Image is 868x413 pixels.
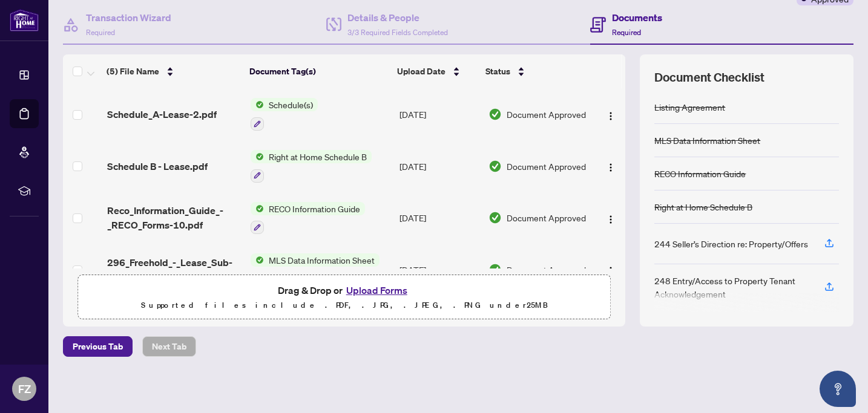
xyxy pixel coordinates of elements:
[395,192,483,244] td: [DATE]
[507,160,586,173] span: Document Approved
[10,9,39,31] img: logo
[343,282,411,298] button: Upload Forms
[654,69,764,86] span: Document Checklist
[395,140,483,192] td: [DATE]
[612,28,641,37] span: Required
[73,337,123,356] span: Previous Tab
[654,134,760,147] div: MLS Data Information Sheet
[601,208,620,227] button: Logo
[251,98,318,131] button: Status IconSchedule(s)
[251,150,264,163] img: Status Icon
[347,10,448,25] h4: Details & People
[278,282,411,298] span: Drag & Drop or
[142,336,196,357] button: Next Tab
[107,255,241,284] span: 296_Freehold_-_Lease_Sub-Lease_MLS_Data_Information_Form_-_PropTx-[PERSON_NAME]-5.pdf
[107,65,159,78] span: (5) File Name
[654,167,746,180] div: RECO Information Guide
[264,202,365,215] span: RECO Information Guide
[654,274,810,301] div: 248 Entry/Access to Property Tenant Acknowledgement
[392,54,481,88] th: Upload Date
[264,98,318,111] span: Schedule(s)
[347,28,448,37] span: 3/3 Required Fields Completed
[820,371,856,407] button: Open asap
[654,100,725,114] div: Listing Agreement
[606,111,616,121] img: Logo
[251,202,264,215] img: Status Icon
[251,150,372,183] button: Status IconRight at Home Schedule B
[395,88,483,140] td: [DATE]
[107,107,217,122] span: Schedule_A-Lease-2.pdf
[488,211,502,224] img: Document Status
[251,253,264,267] img: Status Icon
[86,28,115,37] span: Required
[606,215,616,224] img: Logo
[264,150,372,163] span: Right at Home Schedule B
[601,260,620,279] button: Logo
[488,108,502,121] img: Document Status
[251,98,264,111] img: Status Icon
[251,253,380,286] button: Status IconMLS Data Information Sheet
[481,54,591,88] th: Status
[78,275,610,320] span: Drag & Drop orUpload FormsSupported files include .PDF, .JPG, .JPEG, .PNG under25MB
[107,159,208,174] span: Schedule B - Lease.pdf
[601,105,620,124] button: Logo
[488,160,502,173] img: Document Status
[507,108,586,121] span: Document Approved
[86,10,171,25] h4: Transaction Wizard
[488,263,502,276] img: Document Status
[63,336,133,357] button: Previous Tab
[612,10,662,25] h4: Documents
[264,253,380,267] span: MLS Data Information Sheet
[245,54,393,88] th: Document Tag(s)
[251,202,365,235] button: Status IconRECO Information Guide
[397,65,446,78] span: Upload Date
[107,203,241,232] span: Reco_Information_Guide_-_RECO_Forms-10.pdf
[507,211,586,224] span: Document Approved
[485,65,510,78] span: Status
[654,237,808,250] div: 244 Seller’s Direction re: Property/Offers
[18,380,31,397] span: FZ
[85,298,603,313] p: Supported files include .PDF, .JPG, .JPEG, .PNG under 25 MB
[606,163,616,172] img: Logo
[507,263,586,276] span: Document Approved
[654,200,752,213] div: Right at Home Schedule B
[102,54,245,88] th: (5) File Name
[395,244,483,296] td: [DATE]
[601,157,620,176] button: Logo
[606,266,616,276] img: Logo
